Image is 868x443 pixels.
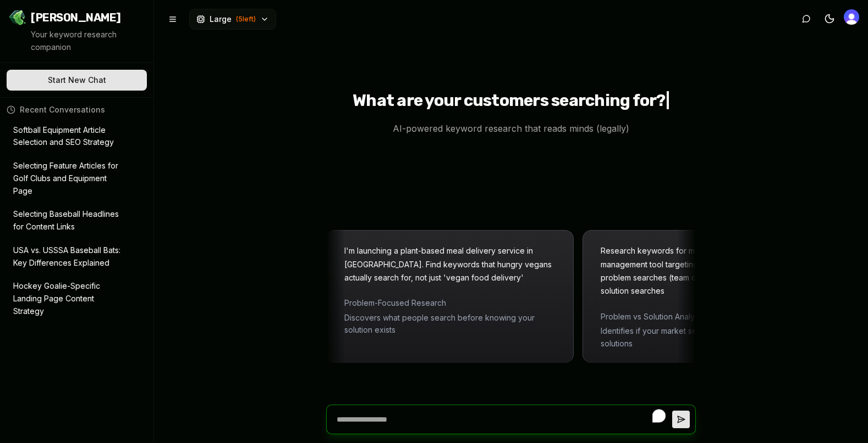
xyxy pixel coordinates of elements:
[844,9,859,25] img: Lauren Sauser
[13,124,125,149] p: Softball Equipment Article Selection and SEO Strategy
[210,14,232,25] span: Large
[606,325,817,350] span: Identifies if your market searches for problems or solutions
[13,208,125,233] p: Selecting Baseball Headlines for Content Links
[48,75,106,86] span: Start New Chat
[332,405,672,434] textarea: To enrich screen reader interactions, please activate Accessibility in Grammarly extension settings
[349,246,557,282] span: I'm launching a plant-based meal delivery service in [GEOGRAPHIC_DATA]. Find keywords that hungry...
[13,280,125,317] p: Hockey Goalie-Specific Landing Page Content Strategy
[349,297,561,309] span: Problem-Focused Research
[349,312,561,337] span: Discovers what people search before knowing your solution exists
[9,9,26,26] img: Jello SEO Logo
[189,9,276,30] button: Large(5left)
[7,155,147,201] button: Selecting Feature Articles for Golf Clubs and Equipment Page
[7,204,147,238] button: Selecting Baseball Headlines for Content Links
[606,246,811,295] span: Research keywords for my new SAAS project management tool targeting remote teams. Show me both pr...
[31,29,145,54] p: Your keyword research companion
[13,244,125,270] p: USA vs. USSSA Baseball Bats: Key Differences Explained
[7,70,147,91] button: Start New Chat
[353,91,669,113] h1: What are your customers searching for?
[236,15,256,24] span: ( 5 left)
[7,120,147,154] button: Softball Equipment Article Selection and SEO Strategy
[31,10,121,25] span: [PERSON_NAME]
[844,9,859,25] button: Open user button
[7,276,147,322] button: Hockey Goalie-Specific Landing Page Content Strategy
[7,240,147,274] button: USA vs. USSSA Baseball Bats: Key Differences Explained
[13,160,125,197] p: Selecting Feature Articles for Golf Clubs and Equipment Page
[606,311,817,323] span: Problem vs Solution Analysis
[384,121,638,136] p: AI-powered keyword research that reads minds (legally)
[20,104,105,115] span: Recent Conversations
[666,91,669,110] span: |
